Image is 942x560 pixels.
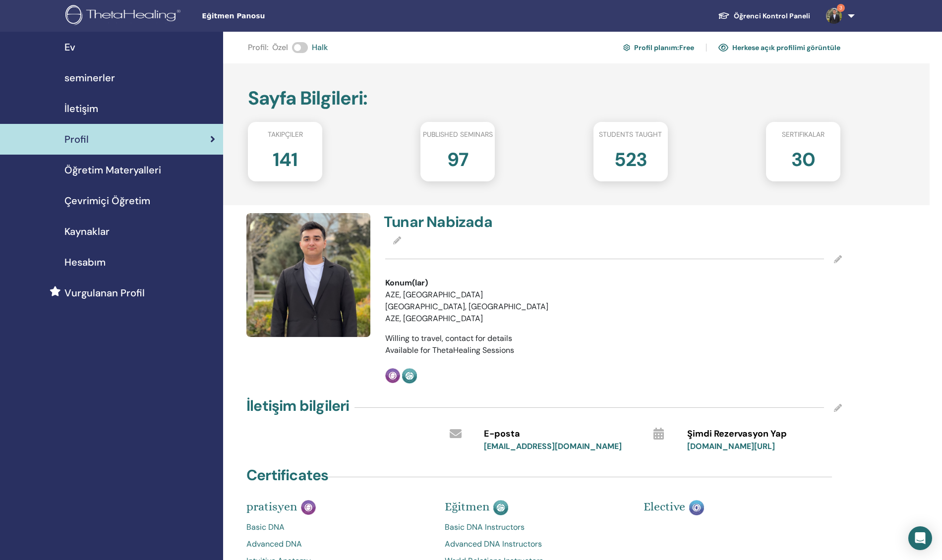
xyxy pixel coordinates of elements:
span: Available for ThetaHealing Sessions [385,345,514,355]
a: Basic DNA Instructors [445,521,628,533]
span: Öğretim Materyalleri [64,163,161,177]
span: Takipçiler [268,129,303,140]
span: Elective [644,500,685,513]
h4: Certificates [246,466,328,484]
h4: Tunar Nabizada [384,213,608,231]
span: Vurgulanan Profil [64,285,145,300]
li: [GEOGRAPHIC_DATA], [GEOGRAPHIC_DATA] [385,301,567,313]
span: Konum(lar) [385,277,428,289]
span: Profil [64,132,89,147]
a: Profil planım:Free [623,40,694,56]
h4: İletişim bilgileri [246,397,350,415]
span: Willing to travel, contact for details [385,333,512,343]
span: seminerler [64,70,115,85]
span: Students taught [599,129,662,140]
img: default.jpg [826,8,842,24]
span: Halk [312,42,328,54]
img: logo.png [65,5,184,27]
span: Profil : [248,42,268,54]
span: Özel [272,42,288,54]
span: 3 [837,4,845,12]
h2: 97 [447,144,468,171]
a: Herkese açık profilimi görüntüle [718,40,840,56]
img: default.jpg [246,213,370,337]
img: cog.svg [623,43,630,53]
span: İletişim [64,101,98,116]
a: Öğrenci Kontrol Paneli [710,7,818,25]
h2: 141 [273,144,297,171]
span: sertifikalar [782,129,824,140]
li: AZE, [GEOGRAPHIC_DATA] [385,313,567,325]
span: Published seminars [423,129,493,140]
img: graduation-cap-white.svg [718,11,730,20]
span: E-posta [484,428,520,441]
span: pratisyen [246,500,297,513]
span: Eğitmen [445,500,489,513]
span: Eğitmen Panosu [202,11,351,21]
span: Ev [64,40,75,55]
h2: 30 [791,144,815,171]
span: Çevrimiçi Öğretim [64,193,150,208]
h2: 523 [614,144,647,171]
li: AZE, [GEOGRAPHIC_DATA] [385,289,567,301]
div: Open Intercom Messenger [908,526,932,550]
a: Advanced DNA Instructors [445,538,628,550]
h2: Sayfa Bilgileri : [248,87,840,110]
a: [EMAIL_ADDRESS][DOMAIN_NAME] [484,441,622,451]
span: Hesabım [64,255,106,270]
img: eye.svg [718,43,728,52]
a: Advanced DNA [246,538,430,550]
a: [DOMAIN_NAME][URL] [687,441,775,451]
span: Kaynaklar [64,224,110,239]
a: Basic DNA [246,521,430,533]
span: Şimdi Rezervasyon Yap [687,428,787,441]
